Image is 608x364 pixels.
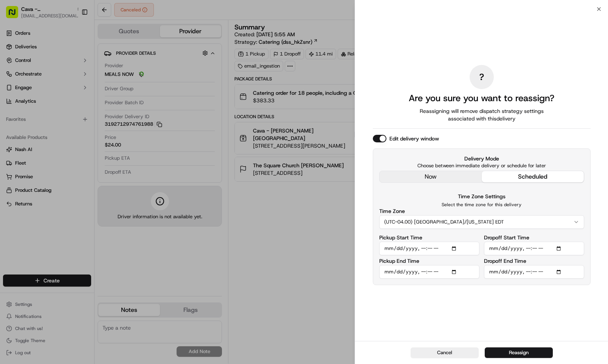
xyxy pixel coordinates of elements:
[26,72,124,80] div: Start new chat
[26,80,96,86] div: We're available if you need us!
[484,235,529,240] label: Dropoff Start Time
[379,258,419,264] label: Pickup End Time
[8,31,138,43] p: Welcome 👋
[409,92,554,104] h2: Are you sure you want to reassign?
[379,235,422,240] label: Pickup Start Time
[470,65,494,89] div: ?
[20,49,136,57] input: Got a question? Start typing here...
[485,347,553,358] button: Reassign
[8,72,21,86] img: 1736555255976-a54dd68f-1ca7-489b-9aae-adbdc363a1c4
[409,107,554,122] span: Reassigning will remove dispatch strategy settings associated with this delivery
[482,171,584,182] button: scheduled
[5,107,61,120] a: 📗Knowledge Base
[8,8,23,23] img: Nash
[75,128,92,134] span: Pylon
[53,128,92,134] a: Powered byPylon
[484,258,526,264] label: Dropoff End Time
[8,111,14,117] div: 📗
[379,162,584,169] p: Choose between immediate delivery or schedule for later
[61,107,124,120] a: 💻API Documentation
[380,171,482,182] button: now
[71,110,121,117] span: API Documentation
[379,202,584,208] p: Select the time zone for this delivery
[389,135,439,142] label: Edit delivery window
[379,208,405,214] label: Time Zone
[458,193,506,200] label: Time Zone Settings
[129,75,138,84] button: Start new chat
[15,110,58,117] span: Knowledge Base
[64,111,70,117] div: 💻
[379,155,584,162] label: Delivery Mode
[411,347,479,358] button: Cancel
